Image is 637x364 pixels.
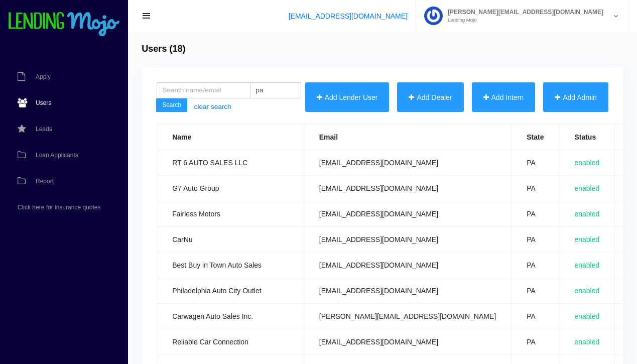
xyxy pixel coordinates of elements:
td: [EMAIL_ADDRESS][DOMAIN_NAME] [304,227,511,253]
td: Best Buy in Town Auto Sales [157,253,304,278]
input: Search name/email [157,82,250,98]
td: PA [512,227,559,253]
span: Apply [36,74,51,80]
td: Carwagen Auto Sales Inc. [157,304,304,329]
span: Click here for insurance quotes [18,204,100,210]
td: PA [512,278,559,304]
input: State [250,82,301,98]
a: clear search [194,102,231,112]
td: [EMAIL_ADDRESS][DOMAIN_NAME] [304,329,511,355]
span: Report [36,178,54,184]
td: [EMAIL_ADDRESS][DOMAIN_NAME] [304,201,511,227]
th: Status [559,125,615,150]
a: [EMAIL_ADDRESS][DOMAIN_NAME] [289,12,408,20]
td: [EMAIL_ADDRESS][DOMAIN_NAME] [304,176,511,201]
img: Profile image [424,7,443,25]
td: Reliable Car Connection [157,329,304,355]
td: [EMAIL_ADDRESS][DOMAIN_NAME] [304,278,511,304]
td: PA [512,329,559,355]
td: [EMAIL_ADDRESS][DOMAIN_NAME] [304,253,511,278]
small: Lending Mojo [443,18,603,23]
th: Name [157,125,304,150]
td: PA [512,150,559,176]
td: [EMAIL_ADDRESS][DOMAIN_NAME] [304,150,511,176]
button: Add Lender User [305,82,390,112]
span: enabled [574,210,599,218]
th: State [512,125,559,150]
span: enabled [574,261,599,269]
button: Add Dealer [397,82,463,112]
button: Add Admin [543,82,608,112]
td: PA [512,253,559,278]
span: Loan Applicants [36,152,78,158]
td: PA [512,304,559,329]
button: Search [156,98,187,112]
span: enabled [574,338,599,346]
img: logo-small.png [8,12,120,37]
th: Email [304,125,511,150]
h4: Users (18) [142,44,185,55]
span: enabled [574,159,599,167]
span: enabled [574,287,599,295]
span: enabled [574,312,599,320]
td: PA [512,201,559,227]
span: [PERSON_NAME][EMAIL_ADDRESS][DOMAIN_NAME] [443,9,603,15]
span: enabled [574,235,599,244]
td: Fairless Motors [157,201,304,227]
button: Add Intern [472,82,536,112]
td: [PERSON_NAME][EMAIL_ADDRESS][DOMAIN_NAME] [304,304,511,329]
span: enabled [574,184,599,192]
td: CarNu [157,227,304,253]
td: Philadelphia Auto City Outlet [157,278,304,304]
td: RT 6 AUTO SALES LLC [157,150,304,176]
td: G7 Auto Group [157,176,304,201]
td: PA [512,176,559,201]
span: Leads [36,126,52,132]
span: Users [36,100,51,106]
